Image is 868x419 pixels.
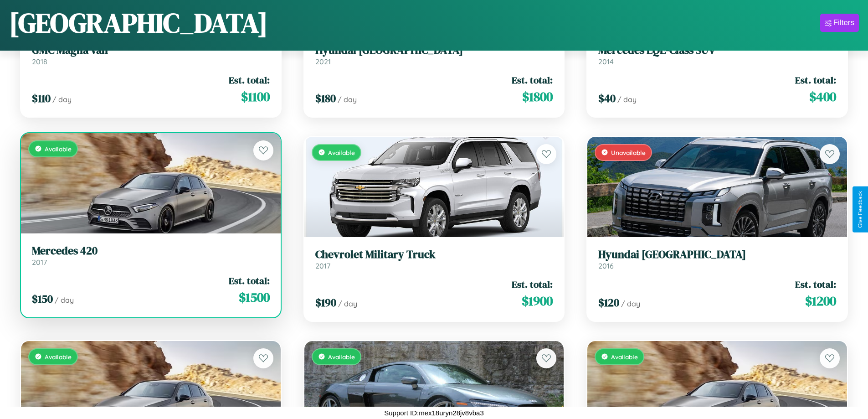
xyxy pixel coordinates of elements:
[32,244,270,258] h3: Mercedes 420
[45,353,72,361] span: Available
[315,248,553,261] h3: Chevrolet Military Truck
[32,291,53,306] span: $ 150
[52,95,72,104] span: / day
[338,299,357,308] span: / day
[9,4,268,41] h1: [GEOGRAPHIC_DATA]
[45,145,72,153] span: Available
[32,91,51,106] span: $ 110
[32,258,47,267] span: 2017
[598,261,614,270] span: 2016
[315,91,336,106] span: $ 180
[598,295,619,310] span: $ 120
[229,73,270,87] span: Est. total:
[241,88,270,106] span: $ 1100
[315,44,553,57] h3: Hyundai [GEOGRAPHIC_DATA]
[805,292,836,310] span: $ 1200
[809,88,836,106] span: $ 400
[820,14,859,32] button: Filters
[384,407,483,419] p: Support ID: mex18uryn28jv8vba3
[315,295,336,310] span: $ 190
[32,44,270,57] h3: GMC Magna Van
[512,278,553,291] span: Est. total:
[621,299,640,308] span: / day
[32,44,270,66] a: GMC Magna Van2018
[55,295,74,305] span: / day
[512,73,553,87] span: Est. total:
[229,274,270,287] span: Est. total:
[338,95,357,104] span: / day
[598,248,836,261] h3: Hyundai [GEOGRAPHIC_DATA]
[598,248,836,270] a: Hyundai [GEOGRAPHIC_DATA]2016
[328,353,355,361] span: Available
[795,278,836,291] span: Est. total:
[833,18,854,27] div: Filters
[617,95,637,104] span: / day
[795,73,836,87] span: Est. total:
[522,88,553,106] span: $ 1800
[315,57,331,66] span: 2021
[315,44,553,66] a: Hyundai [GEOGRAPHIC_DATA]2021
[328,149,355,156] span: Available
[598,57,614,66] span: 2014
[611,149,646,156] span: Unavailable
[522,292,553,310] span: $ 1900
[857,191,863,228] div: Give Feedback
[598,44,836,57] h3: Mercedes EQE-Class SUV
[598,91,616,106] span: $ 40
[315,261,330,270] span: 2017
[611,353,638,361] span: Available
[598,44,836,66] a: Mercedes EQE-Class SUV2014
[32,244,270,267] a: Mercedes 4202017
[32,57,47,66] span: 2018
[239,288,270,306] span: $ 1500
[315,248,553,270] a: Chevrolet Military Truck2017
